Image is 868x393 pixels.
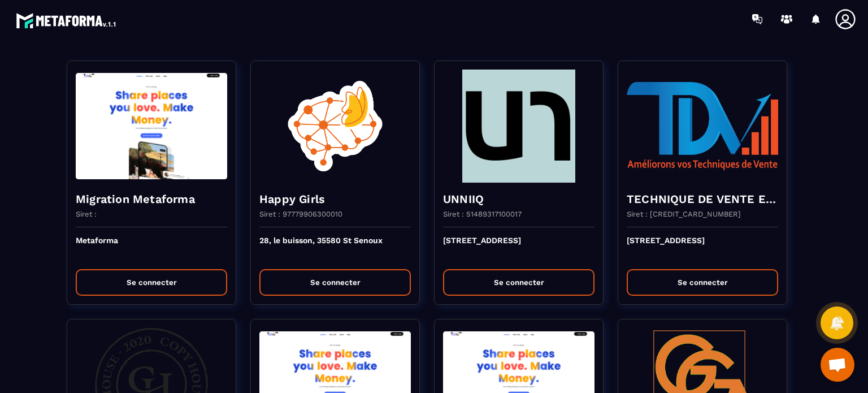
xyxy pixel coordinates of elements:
[821,348,854,382] a: Ouvrir le chat
[76,70,227,183] img: funnel-background
[16,10,118,31] img: logo
[259,70,411,183] img: funnel-background
[627,269,778,296] button: Se connecter
[627,191,778,207] h4: TECHNIQUE DE VENTE EDITION
[627,236,778,261] p: [STREET_ADDRESS]
[259,210,342,218] p: Siret : 97779906300010
[443,70,594,183] img: funnel-background
[259,269,411,296] button: Se connecter
[259,191,411,207] h4: Happy Girls
[76,191,227,207] h4: Migration Metaforma
[627,70,778,183] img: funnel-background
[76,269,227,296] button: Se connecter
[627,210,741,218] p: Siret : [CREDIT_CARD_NUMBER]
[443,191,594,207] h4: UNNIIQ
[259,236,411,261] p: 28, le buisson, 35580 St Senoux
[76,236,227,261] p: Metaforma
[443,210,522,218] p: Siret : 51489317100017
[443,269,594,296] button: Se connecter
[443,236,594,261] p: [STREET_ADDRESS]
[76,210,97,218] p: Siret :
